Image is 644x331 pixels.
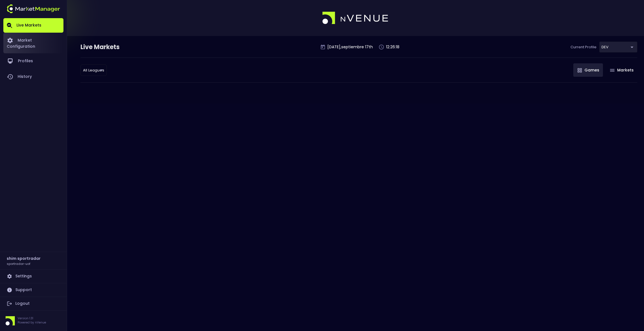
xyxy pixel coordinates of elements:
[3,33,63,53] a: Market Configuration
[577,68,582,73] img: gameIcon
[606,63,637,77] button: Markets
[570,44,596,50] p: Current Profile
[7,4,60,13] img: logo
[80,64,107,76] div: DEV
[610,69,615,72] img: gameIcon
[7,255,41,262] h2: shim sportradar
[80,43,149,52] div: Live Markets
[18,320,46,325] p: Powered by nVenue
[327,44,373,50] p: [DATE] , septiembre 17 th
[3,297,63,310] a: Logout
[3,18,63,33] a: Live Markets
[599,42,637,52] div: DEV
[3,283,63,297] a: Support
[3,53,63,69] a: Profiles
[7,262,30,266] h3: sportradar-uof
[3,270,63,283] a: Settings
[573,63,603,77] button: Games
[322,12,389,25] img: logo
[3,69,63,85] a: History
[18,316,46,320] p: Version 1.31
[386,44,399,50] p: 12:26:18
[3,316,63,325] div: Version 1.31Powered by nVenue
